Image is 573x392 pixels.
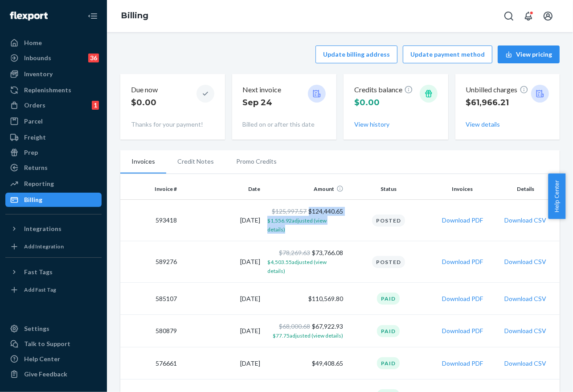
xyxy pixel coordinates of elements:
[315,45,397,63] button: Update billing address
[520,7,537,25] button: Open notifications
[131,97,158,108] p: $0.00
[243,85,282,95] p: Next invoice
[5,145,102,160] a: Prep
[88,54,99,62] div: 36
[24,133,46,142] div: Freight
[504,326,546,335] button: Download CSV
[5,337,102,351] a: Talk to Support
[264,347,347,380] td: $49,408.65
[180,347,264,380] td: [DATE]
[131,120,214,129] p: Thanks for your payment!
[24,339,70,348] div: Talk to Support
[24,355,60,363] div: Help Center
[5,283,102,297] a: Add Fast Tag
[504,257,546,266] button: Download CSV
[264,315,347,347] td: $67,922.93
[5,67,102,81] a: Inventory
[92,101,99,110] div: 1
[24,195,42,204] div: Billing
[466,85,528,95] p: Unbilled charges
[166,150,225,173] li: Credit Notes
[272,207,307,215] span: $125,997.57
[5,193,102,207] a: Billing
[84,7,102,25] button: Close Navigation
[354,85,413,95] p: Credits balance
[120,150,166,173] li: Invoices
[243,97,282,108] p: Sep 24
[500,7,518,25] button: Open Search Box
[5,161,102,175] a: Returns
[548,173,565,219] button: Help Center
[24,117,43,126] div: Parcel
[225,150,288,173] li: Promo Credits
[24,70,53,78] div: Inventory
[267,259,327,274] span: $4,503.55 adjusted (view details)
[5,130,102,144] a: Freight
[5,367,102,381] button: Give Feedback
[442,257,483,266] button: Download PDF
[403,45,492,63] button: Update payment method
[430,178,495,200] th: Invoices
[372,215,405,227] div: Posted
[377,293,400,305] div: Paid
[24,54,51,62] div: Inbounds
[5,222,102,236] button: Integrations
[24,179,54,188] div: Reporting
[504,359,546,368] button: Download CSV
[5,36,102,50] a: Home
[442,326,483,335] button: Download PDF
[264,241,347,283] td: $73,766.08
[24,38,42,47] div: Home
[466,120,500,129] button: View details
[273,332,344,339] span: $77.75 adjusted (view details)
[442,216,483,225] button: Download PDF
[180,315,264,347] td: [DATE]
[24,243,64,250] div: Add Integration
[377,325,400,337] div: Paid
[267,217,327,233] span: $1,556.92 adjusted (view details)
[5,177,102,191] a: Reporting
[372,256,405,268] div: Posted
[24,101,45,110] div: Orders
[5,51,102,65] a: Inbounds36
[5,83,102,97] a: Replenishments
[114,3,156,29] ol: breadcrumbs
[5,98,102,112] a: Orders1
[279,249,311,256] span: $78,269.63
[495,178,560,200] th: Details
[131,85,158,95] p: Due now
[267,257,344,275] button: $4,503.55adjusted (view details)
[442,294,483,303] button: Download PDF
[180,178,264,200] th: Date
[504,294,546,303] button: Download CSV
[24,286,56,293] div: Add Fast Tag
[354,120,389,129] button: View history
[180,200,264,241] td: [DATE]
[5,239,102,254] a: Add Integration
[347,178,430,200] th: Status
[354,98,380,107] span: $0.00
[5,114,102,128] a: Parcel
[24,324,49,333] div: Settings
[279,322,311,330] span: $68,000.68
[120,283,180,315] td: 585107
[121,11,148,21] a: Billing
[5,322,102,336] a: Settings
[120,315,180,347] td: 580879
[539,7,557,25] button: Open account menu
[10,12,48,21] img: Flexport logo
[504,216,546,225] button: Download CSV
[5,265,102,279] button: Fast Tags
[24,268,53,276] div: Fast Tags
[24,86,71,95] div: Replenishments
[120,241,180,283] td: 589276
[466,97,528,108] p: $61,966.21
[377,357,400,369] div: Paid
[243,120,326,129] p: Billed on or after this date
[24,163,48,172] div: Returns
[24,148,38,157] div: Prep
[120,200,180,241] td: 593418
[264,200,347,241] td: $124,440.65
[273,331,344,340] button: $77.75adjusted (view details)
